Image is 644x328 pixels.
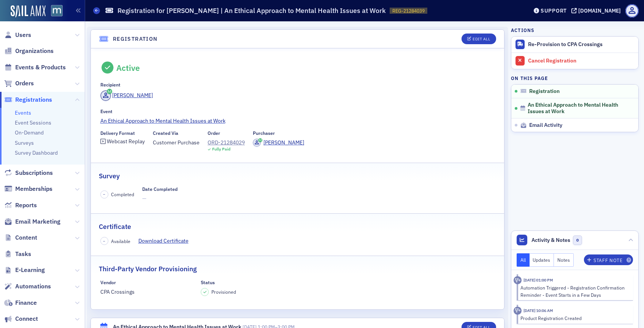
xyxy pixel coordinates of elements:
[578,7,621,14] div: [DOMAIN_NAME]
[107,139,145,144] div: Webcast Replay
[116,63,140,73] div: Active
[15,250,31,258] span: Tasks
[529,88,560,95] span: Registration
[208,130,220,136] div: Order
[4,185,52,193] a: Memberships
[4,218,60,226] a: Email Marketing
[117,6,386,15] h1: Registration for [PERSON_NAME] | An Ethical Approach to Mental Health Issues at Work
[462,34,496,44] button: Edit All
[112,91,153,99] div: [PERSON_NAME]
[15,149,58,156] a: Survey Dashboard
[111,191,134,198] span: Completed
[138,237,194,245] a: Download Certificate
[541,7,567,14] div: Support
[153,130,178,136] div: Created Via
[113,35,158,43] h4: Registration
[15,169,53,177] span: Subscriptions
[11,5,46,18] img: SailAMX
[15,31,31,39] span: Users
[584,254,633,265] button: Staff Note
[529,122,562,129] span: Email Activity
[4,96,52,104] a: Registrations
[15,315,38,323] span: Connect
[153,139,200,147] span: Customer Purchase
[4,234,37,242] a: Content
[4,47,54,55] a: Organizations
[511,37,638,53] button: Re-Provision to CPA Crossings
[208,139,245,147] a: ORD-21284029
[4,266,45,274] a: E-Learning
[528,58,634,64] div: Cancel Registration
[520,284,628,298] div: Automation Triggered - Registration Confirmation Reminder - Event Starts in a Few Days
[46,5,63,18] a: View Homepage
[15,234,37,242] span: Content
[4,169,53,177] a: Subscriptions
[514,276,522,284] div: Activity
[15,266,45,274] span: E-Learning
[511,27,535,34] h4: Actions
[103,192,105,197] span: –
[142,186,178,192] div: Date Completed
[253,130,275,136] div: Purchaser
[4,31,31,39] a: Users
[531,236,570,244] span: Activity & Notes
[100,288,193,296] span: CPA Crossings
[15,79,34,88] span: Orders
[514,307,522,315] div: Activity
[528,41,634,48] div: Re-Provision to CPA Crossings
[15,129,44,136] a: On-Demand
[51,5,63,17] img: SailAMX
[593,258,622,262] div: Staff Note
[100,280,116,285] div: Vendor
[263,139,304,147] div: [PERSON_NAME]
[99,264,197,274] h2: Third-Party Vendor Provisioning
[15,119,51,126] a: Event Sessions
[100,117,495,125] a: An Ethical Approach to Mental Health Issues at Work
[523,277,553,283] time: 8/25/2025 01:00 PM
[4,315,38,323] a: Connect
[625,4,639,18] span: Profile
[15,139,34,146] a: Surveys
[4,282,51,291] a: Automations
[517,253,530,267] button: All
[100,109,113,114] div: Event
[4,63,66,72] a: Events & Products
[4,79,34,88] a: Orders
[573,235,582,245] span: 0
[528,102,628,115] span: An Ethical Approach to Mental Health Issues at Work
[253,139,304,147] a: [PERSON_NAME]
[15,109,31,116] a: Events
[15,185,52,193] span: Memberships
[201,280,215,285] div: Status
[15,282,51,291] span: Automations
[15,201,37,210] span: Reports
[15,299,37,307] span: Finance
[100,90,153,101] a: [PERSON_NAME]
[100,130,135,136] div: Delivery Format
[111,238,130,245] span: Available
[212,147,230,152] div: Fully Paid
[15,218,60,226] span: Email Marketing
[211,289,236,295] span: Provisioned
[511,53,638,69] a: Cancel Registration
[142,195,178,203] span: —
[4,299,37,307] a: Finance
[15,47,54,55] span: Organizations
[103,238,105,244] span: –
[15,96,52,104] span: Registrations
[4,201,37,210] a: Reports
[571,8,623,13] button: [DOMAIN_NAME]
[523,308,553,313] time: 8/25/2025 10:06 AM
[15,63,66,72] span: Events & Products
[100,82,121,88] div: Recipient
[530,253,554,267] button: Updates
[4,250,31,258] a: Tasks
[511,75,639,82] h4: On this page
[99,171,120,181] h2: Survey
[520,315,628,322] div: Product Registration Created
[392,8,425,14] span: REG-21284039
[473,37,490,41] div: Edit All
[99,222,131,232] h2: Certificate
